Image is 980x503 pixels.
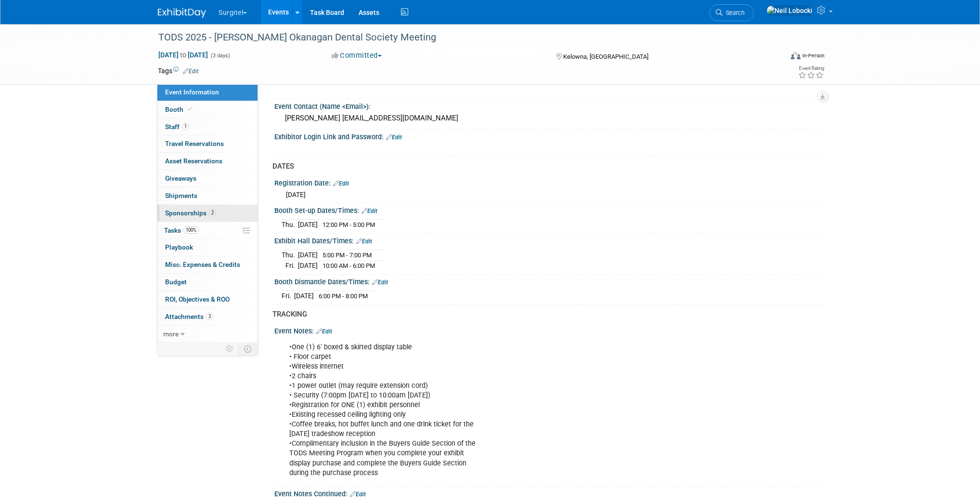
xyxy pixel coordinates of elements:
a: Edit [350,491,366,498]
span: Attachments [165,313,213,320]
td: [DATE] [294,291,314,301]
td: [DATE] [298,260,318,270]
span: 5:00 PM - 7:00 PM [322,251,372,259]
div: Event Notes Continued: [274,487,822,499]
div: [PERSON_NAME] [EMAIL_ADDRESS][DOMAIN_NAME] [282,111,815,126]
div: TRACKING [272,309,815,319]
div: Booth Dismantle Dates/Times: [274,275,822,287]
a: Event Information [157,84,258,101]
div: Booth Set-up Dates/Times: [274,203,822,216]
span: 6:00 PM - 8:00 PM [319,292,368,300]
span: Budget [165,278,187,286]
span: 100% [183,226,199,234]
a: Misc. Expenses & Credits [157,256,258,273]
a: Shipments [157,187,258,204]
a: Staff1 [157,119,258,135]
span: 2 [209,209,216,216]
i: Booth reservation complete [188,106,193,112]
a: Edit [183,68,199,75]
span: Misc. Expenses & Credits [165,261,240,268]
td: [DATE] [298,250,318,261]
div: DATES [272,161,815,172]
a: Edit [372,279,388,286]
button: Committed [328,51,386,61]
span: Giveaways [165,174,196,182]
div: Event Contact (Name <Email>): [274,99,822,111]
a: more [157,326,258,343]
span: 10:00 AM - 6:00 PM [322,262,375,269]
span: (3 days) [210,53,230,59]
a: ROI, Objectives & ROO [157,291,258,308]
span: Asset Reservations [165,157,222,165]
a: Edit [356,238,372,245]
a: Edit [316,328,332,335]
div: Event Rating [798,66,824,71]
a: Tasks100% [157,222,258,239]
span: 3 [206,313,213,320]
span: to [179,51,188,59]
td: Tags [158,66,199,76]
img: Format-Inperson.png [791,52,800,59]
a: Sponsorships2 [157,205,258,222]
img: ExhibitDay [158,8,206,18]
img: Neil Lobocki [766,5,813,16]
div: Exhibit Hall Dates/Times: [274,234,822,246]
span: Travel Reservations [165,140,224,147]
div: TODS 2025 - [PERSON_NAME] Okanagan Dental Society Meeting [155,29,768,46]
td: Thu. [282,220,298,230]
a: Budget [157,274,258,291]
a: Booth [157,101,258,118]
td: Fri. [282,291,294,301]
span: Booth [165,106,194,113]
td: Toggle Event Tabs [238,343,258,355]
a: Edit [386,134,402,141]
td: Personalize Event Tab Strip [221,343,238,355]
a: Search [709,4,754,21]
div: Exhibitor Login Link and Password: [274,130,822,142]
a: Edit [361,208,377,214]
span: Kelowna, [GEOGRAPHIC_DATA] [563,53,648,60]
div: In-Person [802,52,825,59]
div: Event Notes: [274,324,822,336]
span: ROI, Objectives & ROO [165,295,230,303]
span: [DATE] [DATE] [158,51,208,59]
td: Fri. [282,260,298,270]
a: Attachments3 [157,308,258,325]
div: Registration Date: [274,176,822,188]
a: Playbook [157,239,258,256]
td: [DATE] [298,220,318,230]
span: [DATE] [286,191,306,199]
div: •One (1) 6’ boxed & skirted display table • Floor carpet •Wireless internet •2 chairs •1 power ou... [283,338,716,483]
a: Asset Reservations [157,153,258,170]
td: Thu. [282,250,298,261]
span: Shipments [165,192,197,199]
div: Event Format [725,50,825,65]
span: Playbook [165,243,193,251]
span: 1 [182,123,189,130]
span: Sponsorships [165,209,216,217]
span: Event Information [165,88,219,96]
span: Staff [165,123,189,131]
a: Giveaways [157,170,258,187]
span: Tasks [164,226,199,234]
span: 12:00 PM - 5:00 PM [322,221,375,228]
a: Travel Reservations [157,135,258,152]
span: Search [722,9,745,16]
span: more [163,330,179,338]
a: Edit [333,180,349,187]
